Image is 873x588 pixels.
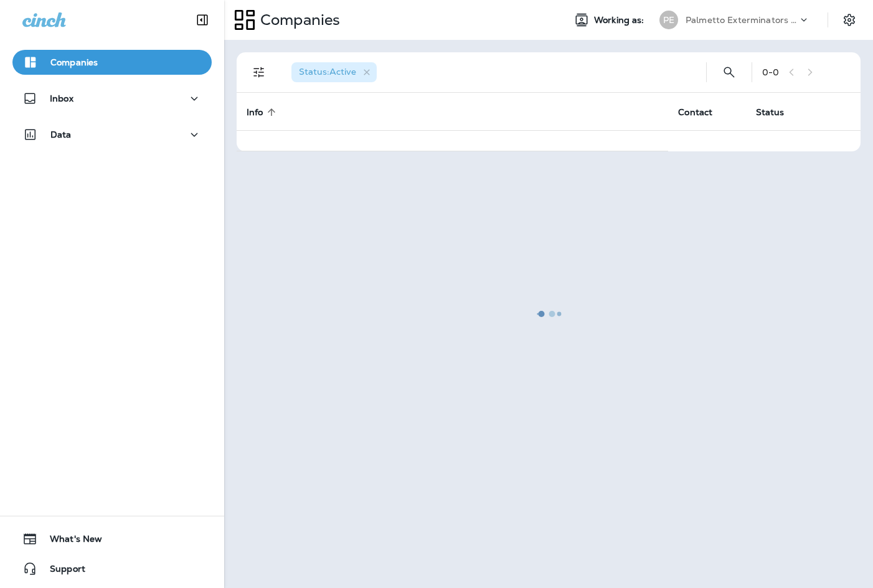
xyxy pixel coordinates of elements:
[659,11,678,29] div: PE
[50,130,72,140] p: Data
[12,526,212,551] button: What's New
[12,122,212,147] button: Data
[37,534,102,549] span: What's New
[50,93,73,103] p: Inbox
[12,86,212,111] button: Inbox
[594,15,647,26] span: Working as:
[255,11,340,29] p: Companies
[838,9,861,31] button: Settings
[185,7,220,32] button: Collapse Sidebar
[12,50,212,75] button: Companies
[686,15,798,25] p: Palmetto Exterminators LLC
[50,57,98,67] p: Companies
[12,556,212,581] button: Support
[37,564,85,579] span: Support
